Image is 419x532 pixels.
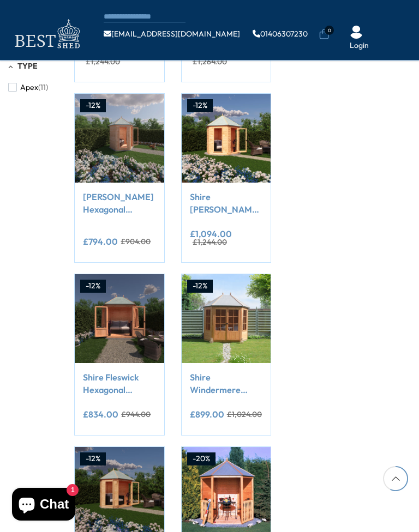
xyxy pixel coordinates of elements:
[83,191,155,215] a: [PERSON_NAME] Hexagonal Summerhouse 6x6 12mm Cladding
[319,29,330,40] a: 0
[350,26,363,39] img: User Icon
[83,410,118,419] ins: £834.00
[227,410,262,418] del: £1,024.00
[104,30,240,38] a: [EMAIL_ADDRESS][DOMAIN_NAME]
[8,80,48,95] button: Apex
[190,229,232,238] ins: £1,094.00
[86,58,120,65] del: £1,244.00
[187,452,216,465] div: -20%
[193,238,227,246] del: £1,244.00
[190,410,224,419] ins: £899.00
[190,191,262,215] a: Shire [PERSON_NAME] Hexagonal Gazebo Summerhouse 8x7 12mm Cladding
[121,238,151,245] del: £904.00
[190,371,262,396] a: Shire Windermere Hexagonal Gazebo Summerhouse 8x7 Double doors 12mm Cladding
[83,371,155,396] a: Shire Fleswick Hexagonal Gazebo Summerhouse 8x7 Double doors 12mm Cladding
[80,280,106,293] div: -12%
[253,30,308,38] a: 01406307230
[350,40,369,51] a: Login
[187,280,213,293] div: -12%
[80,452,106,465] div: -12%
[9,488,79,523] inbox-online-store-chat: Shopify online store chat
[193,58,227,65] del: £1,264.00
[80,99,106,112] div: -12%
[8,16,85,52] img: logo
[8,53,41,71] span: Roof By Type
[187,99,213,112] div: -12%
[20,83,38,92] span: Apex
[38,83,48,92] span: (11)
[83,237,118,246] ins: £794.00
[325,26,334,35] span: 0
[121,410,151,418] del: £944.00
